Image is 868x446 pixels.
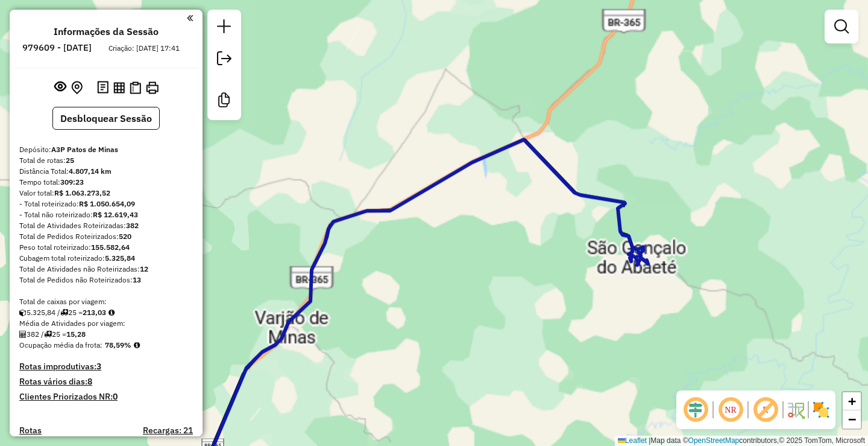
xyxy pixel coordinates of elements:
[19,188,193,199] div: Valor total:
[212,14,236,42] a: Nova sessão e pesquisa
[143,79,161,97] button: Imprimir Rotas
[143,425,193,436] h4: Recargas: 21
[19,275,193,285] div: Total de Pedidos não Roteirizados:
[105,253,135,263] strong: 5.325,84
[786,400,805,419] img: Fluxo de ruas
[19,425,42,436] a: Rotas
[187,11,193,25] a: Clique aqui para minimizar o painel
[848,393,856,409] span: +
[19,253,193,264] div: Cubagem total roteirizado:
[83,308,106,317] strong: 213,03
[79,199,135,208] strong: R$ 1.050.654,09
[93,210,138,219] strong: R$ 12.619,43
[19,209,193,220] div: - Total não roteirizado:
[681,395,710,424] span: Ocultar deslocamento
[19,144,193,155] div: Depósito:
[60,309,68,316] i: Total de rotas
[44,331,52,338] i: Total de rotas
[716,395,745,424] span: Ocultar NR
[113,391,118,402] strong: 0
[19,264,193,275] div: Total de Atividades não Roteirizadas:
[51,145,118,154] strong: A3P Patos de Minas
[140,264,148,273] strong: 12
[19,307,193,318] div: 5.325,84 / 25 =
[19,242,193,253] div: Peso total roteirizado:
[19,377,193,387] h4: Rotas vários dias:
[19,340,102,349] span: Ocupação média da frota:
[119,232,131,241] strong: 520
[811,400,831,419] img: Exibir/Ocultar setores
[127,79,143,97] button: Visualizar Romaneio
[19,296,193,307] div: Total de caixas por viagem:
[19,220,193,231] div: Total de Atividades Roteirizadas:
[60,177,84,186] strong: 309:23
[212,88,236,115] a: Criar modelo
[126,221,139,230] strong: 382
[848,412,856,427] span: −
[19,362,193,372] h4: Rotas improdutivas:
[66,156,74,165] strong: 25
[688,436,740,445] a: OpenStreetMap
[615,436,868,446] div: Map data © contributors,© 2025 TomTom, Microsoft
[829,14,854,39] a: Exibir filtros
[104,43,184,54] div: Criação: [DATE] 17:41
[108,309,115,316] i: Meta Caixas/viagem: 1,00 Diferença: 212,03
[19,309,27,316] i: Cubagem total roteirizado
[19,155,193,166] div: Total de rotas:
[96,361,101,372] strong: 3
[91,243,130,252] strong: 155.582,64
[52,78,69,97] button: Exibir sessão original
[69,167,112,176] strong: 4.807,14 km
[751,395,780,424] span: Exibir rótulo
[54,26,159,37] h4: Informações da Sessão
[19,331,27,338] i: Total de Atividades
[133,275,141,284] strong: 13
[22,42,92,53] h6: 979609 - [DATE]
[212,46,236,74] a: Exportar sessão
[54,188,110,197] strong: R$ 1.063.273,52
[19,329,193,340] div: 382 / 25 =
[618,436,647,445] a: Leaflet
[19,177,193,188] div: Tempo total:
[649,436,650,445] span: |
[19,392,193,402] h4: Clientes Priorizados NR:
[52,107,160,130] button: Desbloquear Sessão
[111,79,127,95] button: Visualizar relatório de Roteirização
[843,410,861,428] a: Zoom out
[87,376,92,387] strong: 8
[95,78,111,97] button: Logs desbloquear sessão
[69,78,85,97] button: Centralizar mapa no depósito ou ponto de apoio
[19,318,193,329] div: Média de Atividades por viagem:
[19,199,193,209] div: - Total roteirizado:
[66,330,86,339] strong: 15,28
[843,392,861,410] a: Zoom in
[105,340,131,349] strong: 78,59%
[134,342,140,349] em: Média calculada utilizando a maior ocupação (%Peso ou %Cubagem) de cada rota da sessão. Rotas cro...
[19,231,193,242] div: Total de Pedidos Roteirizados:
[19,166,193,177] div: Distância Total:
